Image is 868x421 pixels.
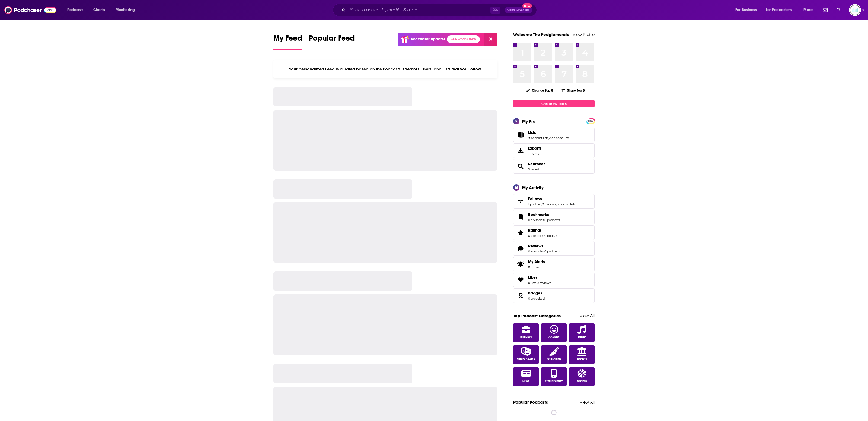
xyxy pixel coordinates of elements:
[528,275,538,280] span: Likes
[515,197,526,205] a: Follows
[507,9,530,11] span: Open Advanced
[569,345,595,364] a: Society
[528,228,542,233] span: Ratings
[273,60,497,78] div: Your personalized Feed is curated based on the Podcasts, Creators, Users, and Lists that you Follow.
[515,260,526,268] span: My Alerts
[515,229,526,237] a: Ratings
[580,313,595,318] a: View All
[528,167,539,171] a: 3 saved
[513,225,595,240] span: Ratings
[116,6,135,14] span: Monitoring
[309,34,355,46] span: Popular Feed
[338,4,542,16] div: Search podcasts, credits, & more...
[515,213,526,221] a: Bookmarks
[587,119,594,123] a: PRO
[528,228,560,233] a: Ratings
[528,130,569,135] a: Lists
[766,6,792,14] span: For Podcasters
[528,212,549,217] span: Bookmarks
[513,400,548,405] a: Popular Podcasts
[849,4,861,16] span: Logged in as podglomerate
[573,32,595,37] a: View Profile
[528,146,541,151] span: Exports
[542,202,556,206] a: 0 creators
[528,297,545,300] a: 0 unlocked
[513,159,595,174] span: Searches
[348,6,490,14] input: Search podcasts, credits, & more...
[112,6,142,14] button: open menu
[580,400,595,405] a: View All
[557,202,567,206] a: 3 users
[513,367,539,386] a: News
[569,367,595,386] a: Sports
[515,147,526,154] span: Exports
[513,143,595,158] a: Exports
[528,196,542,201] span: Follows
[513,128,595,142] span: Lists
[528,161,545,166] a: Searches
[732,6,764,14] button: open menu
[528,291,545,296] a: Badges
[849,4,861,16] img: User Profile
[549,136,569,140] a: 2 episode lists
[528,250,544,253] a: 0 episodes
[528,281,536,285] a: 0 lists
[577,358,587,361] span: Society
[577,380,587,383] span: Sports
[834,5,843,15] a: Show notifications dropdown
[569,323,595,342] a: Music
[513,273,595,287] span: Likes
[536,281,537,285] span: ,
[411,37,445,41] p: Podchaser Update!
[513,288,595,303] span: Badges
[528,136,548,140] a: 9 podcast lists
[528,218,544,222] a: 0 episodes
[513,345,539,364] a: Audio Drama
[541,367,567,386] a: Technology
[547,358,561,361] span: True Crime
[528,244,543,248] span: Reviews
[63,6,90,14] button: open menu
[528,259,545,264] span: My Alerts
[567,202,576,206] a: 0 lists
[490,7,500,14] span: ⌘ K
[537,281,551,285] a: 0 reviews
[513,100,595,107] a: Create My Top 8
[544,250,560,253] a: 0 podcasts
[528,291,542,296] span: Badges
[522,119,535,124] div: My Pro
[545,380,563,383] span: Technology
[800,6,819,14] button: open menu
[522,380,529,383] span: News
[528,202,541,206] a: 1 podcast
[515,245,526,252] a: Reviews
[528,265,545,269] span: 0 items
[93,6,105,14] span: Charts
[522,185,544,190] div: My Activity
[515,292,526,299] a: Badges
[4,5,56,15] a: Podchaser - Follow, Share and Rate Podcasts
[578,336,586,339] span: Music
[273,34,302,46] span: My Feed
[544,218,560,222] a: 0 podcasts
[513,32,571,37] a: Welcome The Podglomerate!
[515,163,526,170] a: Searches
[541,323,567,342] a: Comedy
[803,6,813,14] span: More
[541,345,567,364] a: True Crime
[515,131,526,139] a: Lists
[528,244,560,248] a: Reviews
[447,35,480,43] a: See What's New
[735,6,757,14] span: For Business
[528,234,544,238] a: 0 episodes
[821,5,830,15] a: Show notifications dropdown
[528,275,551,280] a: Likes
[528,130,536,135] span: Lists
[90,6,108,14] a: Charts
[516,358,535,361] span: Audio Drama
